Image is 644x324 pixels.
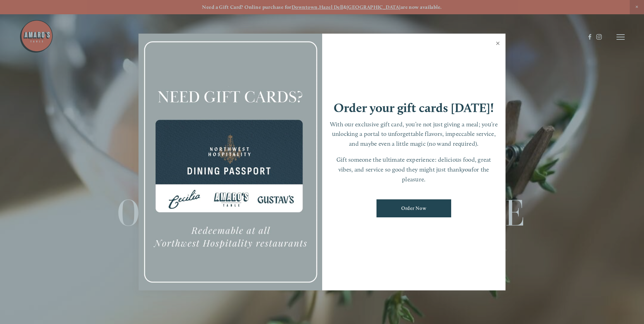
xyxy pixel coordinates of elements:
p: With our exclusive gift card, you’re not just giving a meal; you’re unlocking a portal to unforge... [329,120,499,149]
p: Gift someone the ultimate experience: delicious food, great vibes, and service so good they might... [329,155,499,184]
a: Order Now [376,199,451,217]
h1: Order your gift cards [DATE]! [334,102,494,114]
em: you [462,166,472,173]
a: Close [491,35,504,54]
